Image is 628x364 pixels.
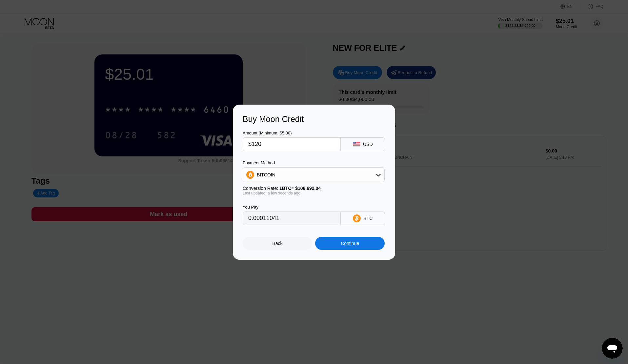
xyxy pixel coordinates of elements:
div: Continue [315,237,385,250]
div: Last updated: a few seconds ago [243,191,385,195]
div: Buy Moon Credit [243,114,385,124]
div: Amount (Minimum: $5.00) [243,131,341,135]
div: Back [273,241,283,246]
div: USD [363,142,373,147]
iframe: Button to launch messaging window [602,338,623,359]
div: You Pay [243,205,341,210]
div: Payment Method [243,160,385,165]
div: Conversion Rate: [243,186,385,191]
span: 1 BTC ≈ $108,692.04 [279,186,321,191]
div: Continue [341,241,359,246]
div: BITCOIN [257,172,275,177]
div: Back [243,237,312,250]
div: BTC [363,216,373,221]
div: BITCOIN [243,168,384,181]
input: $0.00 [248,138,335,151]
